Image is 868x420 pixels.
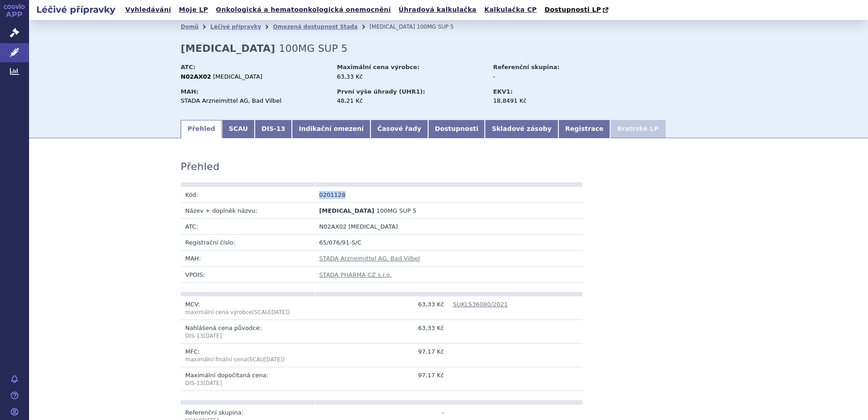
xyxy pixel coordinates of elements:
a: Domů [181,24,198,30]
td: Maximální dopočítaná cena: [181,367,315,390]
td: Nahlášená cena původce: [181,320,315,343]
span: (SCAU ) [247,356,285,363]
a: Úhradová kalkulačka [396,4,479,16]
td: Registrační číslo: [181,235,315,250]
td: Název + doplněk názvu: [181,202,315,218]
a: SUKLS36080/2021 [453,301,508,308]
span: [MEDICAL_DATA] [213,73,262,80]
a: DIS-13 [255,120,292,138]
a: SCAU [222,120,255,138]
div: STADA Arzneimittel AG, Bad Vilbel [181,97,328,105]
span: 100MG SUP 5 [279,43,348,54]
a: STADA Arzneimittel AG, Bad Vilbel [319,255,420,262]
td: 0201128 [315,187,449,203]
span: maximální cena výrobce [185,309,252,315]
strong: Maximální cena výrobce: [337,64,419,70]
span: Dostupnosti LP [544,6,601,13]
strong: [MEDICAL_DATA] [181,43,275,54]
p: DIS-13 [185,332,310,340]
a: Indikační omezení [292,120,370,138]
h3: Přehled [181,161,220,173]
span: [DATE] [203,380,222,386]
td: VPOIS: [181,266,315,282]
strong: Referenční skupina: [493,64,559,70]
td: 65/076/91-S/C [315,235,582,250]
strong: MAH: [181,88,198,95]
td: Kód: [181,187,315,203]
span: [DATE] [264,356,283,363]
span: N02AX02 [319,223,347,230]
strong: N02AX02 [181,73,211,80]
a: Léčivé přípravky [210,24,261,30]
a: Registrace [558,120,610,138]
td: ATC: [181,219,315,235]
p: DIS-13 [185,380,310,387]
span: 100MG SUP 5 [376,207,416,214]
a: STADA PHARMA CZ s.r.o. [319,271,392,278]
span: [MEDICAL_DATA] [349,223,398,230]
div: 18,8491 Kč [493,97,595,105]
p: maximální finální cena [185,356,310,364]
div: 48,21 Kč [337,97,484,105]
div: 63,33 Kč [337,73,484,81]
div: - [493,73,595,81]
a: Dostupnosti [428,120,485,138]
strong: První výše úhrady (UHR1): [337,88,425,95]
span: [MEDICAL_DATA] [370,24,415,30]
h2: Léčivé přípravky [29,3,123,16]
a: Moje LP [176,4,211,16]
a: Časové řady [370,120,428,138]
td: 97,17 Kč [315,343,449,367]
a: Skladové zásoby [485,120,558,138]
td: 97,17 Kč [315,367,449,390]
strong: ATC: [181,64,196,70]
a: Omezená dostupnost Stada [273,24,358,30]
td: MAH: [181,250,315,266]
a: Kalkulačka CP [482,4,540,16]
span: [DATE] [203,333,222,339]
td: MCV: [181,296,315,320]
a: Onkologická a hematoonkologická onemocnění [213,4,394,16]
td: MFC: [181,343,315,367]
span: [DATE] [269,309,288,315]
a: Vyhledávání [123,4,174,16]
span: [MEDICAL_DATA] [319,207,374,214]
a: Přehled [181,120,222,138]
span: 100MG SUP 5 [417,24,454,30]
td: 63,33 Kč [315,296,449,320]
strong: EKV1: [493,88,513,95]
a: Dostupnosti LP [542,4,613,16]
span: (SCAU ) [185,309,290,315]
td: 63,33 Kč [315,320,449,343]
